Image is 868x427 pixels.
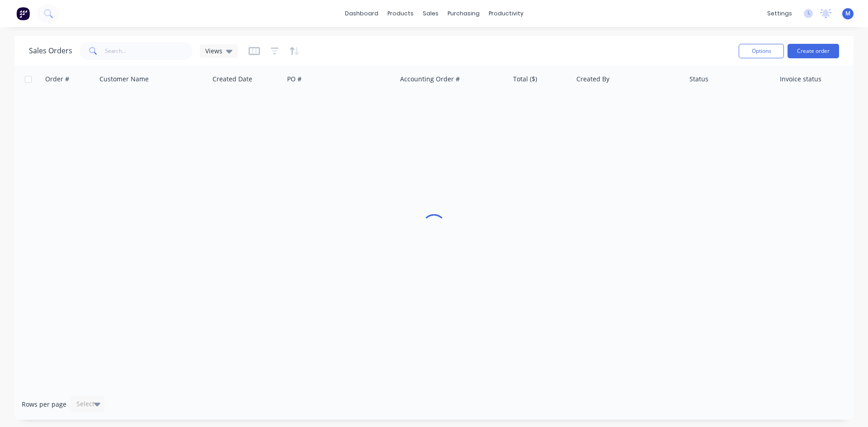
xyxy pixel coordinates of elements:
[576,75,609,84] div: Created By
[99,75,149,84] div: Customer Name
[383,7,418,20] div: products
[287,75,302,84] div: PO #
[76,399,100,408] div: Select...
[400,75,460,84] div: Accounting Order #
[212,75,252,84] div: Created Date
[484,7,528,20] div: productivity
[763,7,797,20] div: settings
[443,7,484,20] div: purchasing
[689,75,708,84] div: Status
[780,75,821,84] div: Invoice status
[845,9,850,18] span: M
[29,47,72,55] h1: Sales Orders
[340,7,383,20] a: dashboard
[16,7,30,20] img: Factory
[513,75,537,84] div: Total ($)
[205,46,222,56] span: Views
[788,44,839,58] button: Create order
[22,400,66,409] span: Rows per page
[739,44,784,58] button: Options
[105,42,193,60] input: Search...
[45,75,69,84] div: Order #
[418,7,443,20] div: sales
